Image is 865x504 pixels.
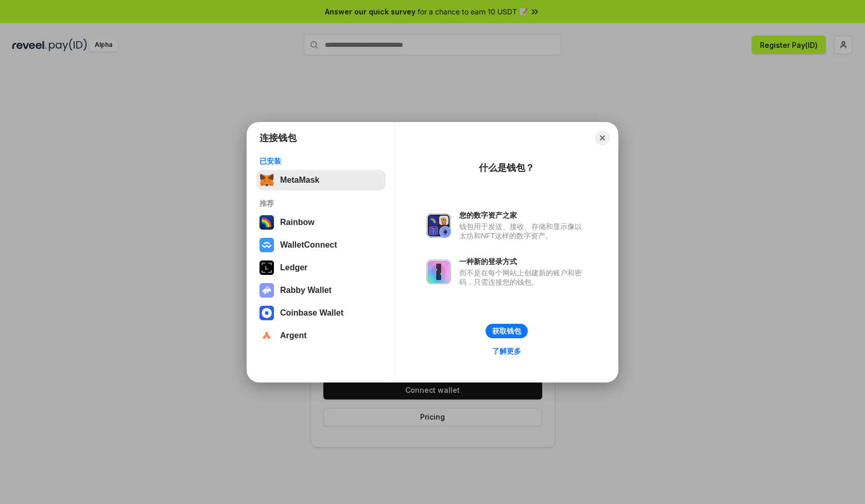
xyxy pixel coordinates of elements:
[280,240,337,250] div: WalletConnect
[280,286,332,295] div: Rabby Wallet
[459,222,587,240] div: 钱包用于发送、接收、存储和显示像以太坊和NFT这样的数字资产。
[259,132,297,144] h1: 连接钱包
[259,283,274,298] img: svg+xml,%3Csvg%20xmlns%3D%22http%3A%2F%2Fwww.w3.org%2F2000%2Fsvg%22%20fill%3D%22none%22%20viewBox...
[256,303,386,323] button: Coinbase Wallet
[259,173,274,187] img: svg+xml,%3Csvg%20fill%3D%22none%22%20height%3D%2233%22%20viewBox%3D%220%200%2035%2033%22%20width%...
[280,218,315,227] div: Rainbow
[256,170,386,190] button: MetaMask
[259,260,274,275] img: svg+xml,%3Csvg%20xmlns%3D%22http%3A%2F%2Fwww.w3.org%2F2000%2Fsvg%22%20width%3D%2228%22%20height%3...
[256,280,386,301] button: Rabby Wallet
[256,235,386,255] button: WalletConnect
[259,199,383,208] div: 推荐
[426,259,451,284] img: svg+xml,%3Csvg%20xmlns%3D%22http%3A%2F%2Fwww.w3.org%2F2000%2Fsvg%22%20fill%3D%22none%22%20viewBox...
[256,257,386,278] button: Ledger
[459,268,587,287] div: 而不是在每个网站上创建新的账户和密码，只需连接您的钱包。
[426,213,451,238] img: svg+xml,%3Csvg%20xmlns%3D%22http%3A%2F%2Fwww.w3.org%2F2000%2Fsvg%22%20fill%3D%22none%22%20viewBox...
[479,162,534,174] div: 什么是钱包？
[595,131,610,145] button: Close
[259,328,274,343] img: svg+xml,%3Csvg%20width%3D%2228%22%20height%3D%2228%22%20viewBox%3D%220%200%2028%2028%22%20fill%3D...
[259,215,274,230] img: svg+xml,%3Csvg%20width%3D%22120%22%20height%3D%22120%22%20viewBox%3D%220%200%20120%20120%22%20fil...
[256,212,386,233] button: Rainbow
[459,257,587,266] div: 一种新的登录方式
[259,157,383,166] div: 已安装
[280,331,307,340] div: Argent
[259,238,274,252] img: svg+xml,%3Csvg%20width%3D%2228%22%20height%3D%2228%22%20viewBox%3D%220%200%2028%2028%22%20fill%3D...
[280,263,307,272] div: Ledger
[492,326,521,336] div: 获取钱包
[280,176,319,185] div: MetaMask
[486,324,528,338] button: 获取钱包
[486,344,527,358] a: 了解更多
[256,325,386,346] button: Argent
[259,306,274,320] img: svg+xml,%3Csvg%20width%3D%2228%22%20height%3D%2228%22%20viewBox%3D%220%200%2028%2028%22%20fill%3D...
[459,211,587,220] div: 您的数字资产之家
[280,308,343,318] div: Coinbase Wallet
[492,346,521,356] div: 了解更多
